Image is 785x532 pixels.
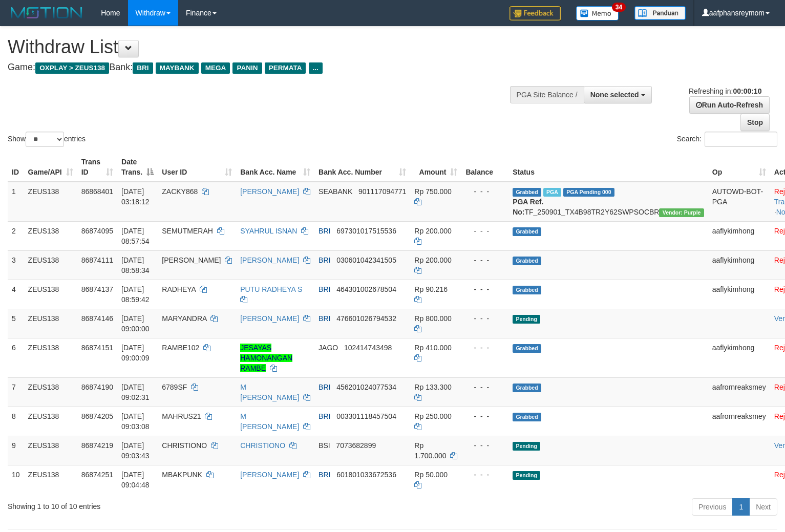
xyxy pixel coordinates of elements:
span: Copy 697301017515536 to clipboard [336,227,396,235]
span: Rp 410.000 [414,344,451,352]
span: 86874190 [81,383,113,391]
td: 5 [8,309,24,338]
td: 6 [8,338,24,377]
span: 6789SF [162,383,187,391]
span: Copy 003301118457504 to clipboard [336,412,396,420]
span: Rp 800.000 [414,314,451,323]
span: PERMATA [265,62,306,74]
span: Rp 250.000 [414,412,451,420]
td: 7 [8,377,24,407]
td: aaflykimhong [708,250,770,280]
span: BRI [319,383,330,391]
span: JAGO [319,344,338,352]
span: Pending [513,442,540,451]
label: Search: [677,132,777,147]
td: 2 [8,221,24,250]
span: MARYANDRA [162,314,206,323]
td: aafrornreaksmey [708,407,770,436]
span: [DATE] 09:04:48 [121,471,150,489]
div: - - - [465,470,504,480]
b: PGA Ref. No: [513,198,543,216]
h4: Game: Bank: [8,62,513,73]
th: Bank Acc. Number: activate to sort column ascending [314,153,410,182]
a: M [PERSON_NAME] [240,383,299,401]
td: aaflykimhong [708,338,770,377]
span: Marked by aaftrukkakada [543,188,561,197]
span: BRI [319,412,330,420]
th: Trans ID: activate to sort column ascending [77,153,117,182]
span: [DATE] 08:58:34 [121,256,150,274]
a: CHRISTIONO [240,441,285,450]
td: aaflykimhong [708,221,770,250]
label: Show entries [8,132,86,147]
span: ... [309,62,323,74]
div: - - - [465,284,504,294]
span: 34 [612,3,626,12]
a: [PERSON_NAME] [240,256,299,264]
span: Grabbed [513,344,541,353]
div: - - - [465,226,504,236]
span: Pending [513,471,540,480]
span: BRI [319,227,330,235]
span: Rp 133.300 [414,383,451,391]
a: JESAYAS HAMONANGAN RAMBE [240,344,292,372]
span: Refreshing in: [689,87,761,95]
div: - - - [465,186,504,197]
span: [PERSON_NAME] [162,256,221,264]
a: Previous [692,498,733,516]
a: PUTU RADHEYA S [240,285,302,293]
div: - - - [465,411,504,421]
th: ID [8,153,24,182]
td: ZEUS138 [24,250,77,280]
td: aaflykimhong [708,280,770,309]
span: 86874111 [81,256,113,264]
span: 86868401 [81,187,113,196]
strong: 00:00:10 [733,87,761,95]
td: ZEUS138 [24,338,77,377]
a: 1 [732,498,750,516]
span: Rp 200.000 [414,227,451,235]
th: Date Trans.: activate to sort column descending [117,153,158,182]
span: Copy 901117094771 to clipboard [358,187,406,196]
input: Search: [705,132,777,147]
span: [DATE] 09:00:09 [121,344,150,362]
span: Copy 464301002678504 to clipboard [336,285,396,293]
td: 1 [8,182,24,222]
span: [DATE] 09:02:31 [121,383,150,401]
img: panduan.png [634,6,686,20]
a: [PERSON_NAME] [240,314,299,323]
div: - - - [465,343,504,353]
td: ZEUS138 [24,280,77,309]
th: Bank Acc. Name: activate to sort column ascending [236,153,314,182]
select: Showentries [26,132,64,147]
span: MAYBANK [156,62,199,74]
span: Copy 7073682899 to clipboard [336,441,376,450]
a: Next [749,498,777,516]
img: Feedback.jpg [510,6,561,20]
span: [DATE] 08:59:42 [121,285,150,304]
div: - - - [465,382,504,392]
span: 86874146 [81,314,113,323]
th: Status [508,153,708,182]
span: Rp 750.000 [414,187,451,196]
span: Vendor URL: https://trx4.1velocity.biz [659,208,704,217]
span: SEMUTMERAH [162,227,213,235]
td: ZEUS138 [24,309,77,338]
span: BSI [319,441,330,450]
div: - - - [465,440,504,451]
td: ZEUS138 [24,182,77,222]
span: Grabbed [513,286,541,294]
th: User ID: activate to sort column ascending [158,153,236,182]
span: Grabbed [513,413,541,421]
span: 86874137 [81,285,113,293]
h1: Withdraw List [8,37,513,57]
span: CHRISTIONO [162,441,207,450]
span: BRI [319,285,330,293]
span: Grabbed [513,188,541,197]
span: MBAKPUNK [162,471,202,479]
div: - - - [465,255,504,265]
span: Pending [513,315,540,324]
span: [DATE] 08:57:54 [121,227,150,245]
span: BRI [319,471,330,479]
span: Copy 030601042341505 to clipboard [336,256,396,264]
